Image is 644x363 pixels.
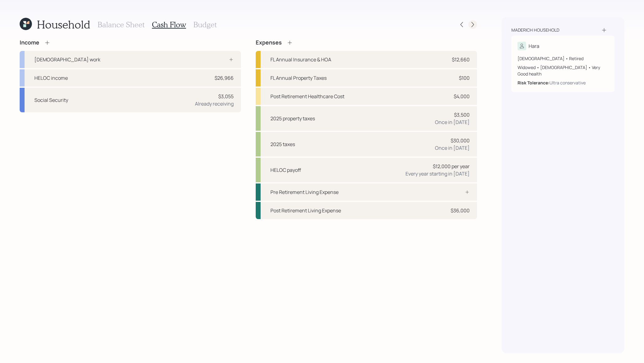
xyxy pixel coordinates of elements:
[20,39,39,46] h4: Income
[435,118,470,126] div: Once in [DATE]
[193,20,217,29] h3: Budget
[270,207,341,214] div: Post Retirement Living Expense
[518,80,549,86] b: Risk Tolerance:
[270,56,331,63] div: FL Annual Insurance & HOA
[459,74,470,82] div: $100
[270,141,295,148] div: 2025 taxes
[549,79,586,86] div: Ultra conservative
[435,144,470,152] div: Once in [DATE]
[511,27,559,33] div: Maderich household
[452,56,470,63] div: $12,660
[451,137,470,144] div: $30,000
[451,207,470,214] div: $36,000
[34,74,68,82] div: HELOC income
[98,20,145,29] h3: Balance Sheet
[152,20,186,29] h3: Cash Flow
[270,188,339,196] div: Pre Retirement Living Expense
[433,163,470,170] div: $12,000 per year
[195,100,234,107] div: Already receiving
[518,64,608,77] div: Widowed • [DEMOGRAPHIC_DATA] • Very Good health
[454,93,470,100] div: $4,000
[518,55,608,62] div: [DEMOGRAPHIC_DATA] • Retired
[218,93,234,100] div: $3,055
[34,56,100,63] div: [DEMOGRAPHIC_DATA] work
[529,42,539,50] div: Hara
[34,96,68,104] div: Social Security
[405,170,470,177] div: Every year starting in [DATE]
[215,74,234,82] div: $26,966
[270,74,327,82] div: FL Annual Property Taxes
[37,18,90,31] h1: Household
[256,39,282,46] h4: Expenses
[270,166,301,174] div: HELOC payoff
[454,111,470,118] div: $3,500
[270,115,315,122] div: 2025 property taxes
[270,93,344,100] div: Post Retirement Healthcare Cost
